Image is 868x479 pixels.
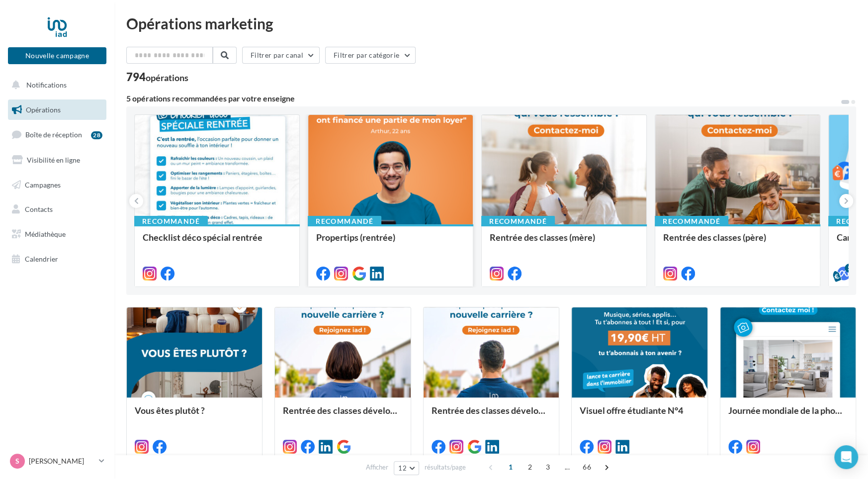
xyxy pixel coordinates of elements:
[655,216,728,227] div: Recommandé
[425,463,466,472] span: résultats/page
[6,124,108,145] a: Boîte de réception28
[308,216,381,227] div: Recommandé
[26,81,67,89] span: Notifications
[663,232,812,252] div: Rentrée des classes (père)
[6,175,108,195] a: Campagnes
[540,459,556,475] span: 3
[135,405,254,425] div: Vous êtes plutôt ?
[6,199,108,220] a: Contacts
[325,47,416,64] button: Filtrer par catégorie
[579,459,595,475] span: 66
[6,150,108,171] a: Visibilité en ligne
[283,405,402,425] div: Rentrée des classes développement (conseillère)
[29,456,95,466] p: [PERSON_NAME]
[728,405,848,425] div: Journée mondiale de la photographie
[481,216,555,227] div: Recommandé
[134,216,208,227] div: Recommandé
[126,72,188,83] div: 794
[366,463,388,472] span: Afficher
[25,255,58,263] span: Calendrier
[6,224,108,245] a: Médiathèque
[6,75,104,96] button: Notifications
[25,180,61,189] span: Campagnes
[8,452,106,471] a: S [PERSON_NAME]
[143,232,291,252] div: Checklist déco spécial rentrée
[91,131,102,139] div: 28
[580,405,699,425] div: Visuel offre étudiante N°4
[834,445,858,469] div: Open Intercom Messenger
[398,464,407,472] span: 12
[26,105,61,114] span: Opérations
[8,47,106,64] button: Nouvelle campagne
[15,456,19,466] span: S
[490,232,638,252] div: Rentrée des classes (mère)
[242,47,320,64] button: Filtrer par canal
[27,156,80,164] span: Visibilité en ligne
[126,95,840,102] div: 5 opérations recommandées par votre enseigne
[146,73,188,82] div: opérations
[25,230,66,238] span: Médiathèque
[25,205,53,213] span: Contacts
[432,405,551,425] div: Rentrée des classes développement (conseiller)
[25,130,82,139] span: Boîte de réception
[6,249,108,270] a: Calendrier
[126,16,856,31] div: Opérations marketing
[394,461,419,475] button: 12
[503,459,519,475] span: 1
[845,264,854,273] div: 5
[6,99,108,120] a: Opérations
[316,232,465,252] div: Propertips (rentrée)
[522,459,538,475] span: 2
[559,459,575,475] span: ...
